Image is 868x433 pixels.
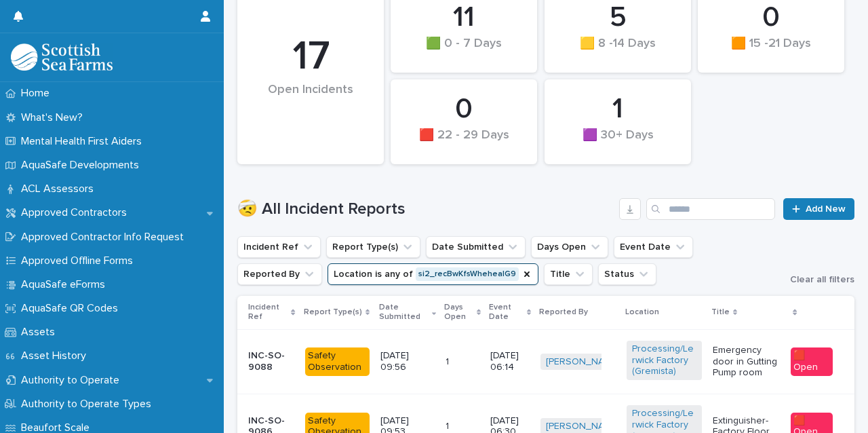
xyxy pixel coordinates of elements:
[328,263,538,285] button: Location
[304,305,362,320] p: Report Type(s)
[598,263,656,285] button: Status
[16,302,129,315] p: AquaSafe QR Codes
[16,255,144,267] p: Approved Offline Forms
[791,347,833,376] div: 🟥 Open
[16,87,60,100] p: Home
[11,43,113,71] img: bPIBxiqnSb2ggTQWdOVV
[16,206,138,219] p: Approved Contractors
[711,305,730,320] p: Title
[625,305,659,320] p: Location
[568,1,668,35] div: 5
[614,236,693,258] button: Event Date
[248,350,294,373] p: INC-SO-9088
[380,350,435,373] p: [DATE] 09:56
[248,300,288,325] p: Incident Ref
[16,183,104,195] p: ACL Assessors
[260,83,361,126] div: Open Incidents
[444,300,473,325] p: Days Open
[568,92,668,126] div: 1
[632,343,696,377] a: Processing/Lerwick Factory (Gremista)
[260,33,361,81] div: 17
[237,329,854,394] tr: INC-SO-9088Safety Observation[DATE] 09:5611 [DATE] 06:14[PERSON_NAME] Processing/Lerwick Factory ...
[16,278,116,291] p: AquaSafe eForms
[544,263,593,285] button: Title
[16,374,130,387] p: Authority to Operate
[379,300,428,325] p: Date Submitted
[16,231,195,244] p: Approved Contractor Info Request
[446,354,452,368] p: 1
[16,398,162,411] p: Authority to Operate Types
[16,350,97,362] p: Asset History
[539,305,588,320] p: Reported By
[426,236,526,258] button: Date Submitted
[16,326,66,339] p: Assets
[414,92,514,126] div: 0
[531,236,608,258] button: Days Open
[779,275,854,284] button: Clear all filters
[237,236,321,258] button: Incident Ref
[16,159,150,172] p: AquaSafe Developments
[646,198,775,220] input: Search
[326,236,420,258] button: Report Type(s)
[790,275,854,284] span: Clear all filters
[490,350,529,373] p: [DATE] 06:14
[489,300,523,325] p: Event Date
[713,345,780,379] p: Emergency door in Gutting Pump room
[721,1,821,35] div: 0
[783,198,854,220] a: Add New
[446,418,452,432] p: 1
[237,200,614,219] h1: 🤕 All Incident Reports
[305,347,370,376] div: Safety Observation
[546,356,620,368] a: [PERSON_NAME]
[16,111,94,124] p: What's New?
[568,37,668,65] div: 🟨 8 -14 Days
[568,128,668,157] div: 🟪 30+ Days
[16,135,153,148] p: Mental Health First Aiders
[414,128,514,157] div: 🟥 22 - 29 Days
[806,204,846,214] span: Add New
[237,263,322,285] button: Reported By
[414,1,514,35] div: 11
[546,421,620,432] a: [PERSON_NAME]
[414,37,514,65] div: 🟩 0 - 7 Days
[721,37,821,65] div: 🟧 15 -21 Days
